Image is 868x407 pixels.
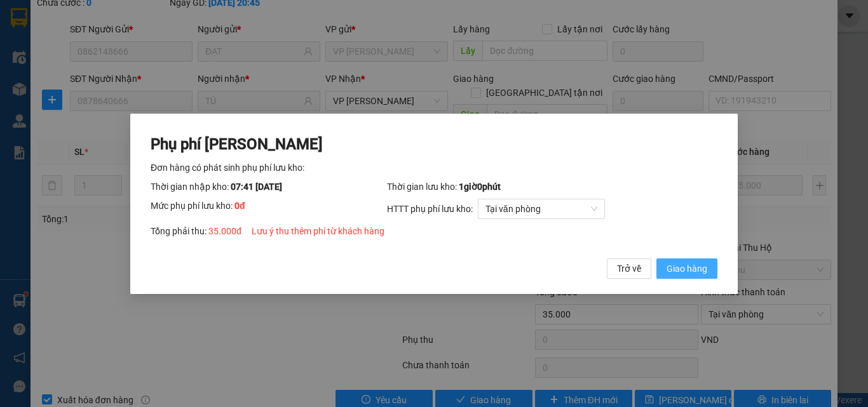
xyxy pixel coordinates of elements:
[151,224,717,237] div: Tổng phải thu:
[16,86,222,107] b: GỬI : VP [PERSON_NAME]
[387,198,717,218] div: HTTT phụ phí lưu kho:
[252,225,384,236] span: Lưu ý thu thêm phí từ khách hàng
[231,181,282,191] span: 07:41 [DATE]
[151,179,387,193] div: Thời gian nhập kho:
[459,181,501,191] span: 1 giờ 0 phút
[119,31,531,47] li: 271 - [PERSON_NAME] - [GEOGRAPHIC_DATA] - [GEOGRAPHIC_DATA]
[151,160,717,174] div: Đơn hàng có phát sinh phụ phí lưu kho:
[485,199,597,218] span: Tại văn phòng
[387,179,717,193] div: Thời gian lưu kho:
[208,225,241,236] span: 35.000 đ
[234,200,245,210] span: 0 đ
[656,258,717,278] button: Giao hàng
[607,258,651,278] button: Trở về
[617,261,641,275] span: Trở về
[16,16,111,79] img: logo.jpg
[151,135,323,153] span: Phụ phí [PERSON_NAME]
[151,198,387,218] div: Mức phụ phí lưu kho:
[667,261,707,275] span: Giao hàng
